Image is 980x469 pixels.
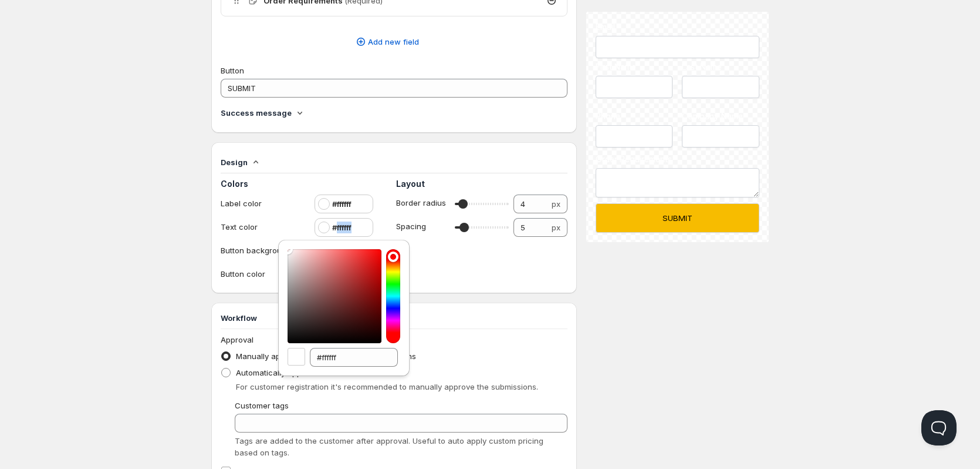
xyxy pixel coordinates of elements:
[396,220,450,232] p: Spacing
[552,223,560,232] span: px
[682,61,759,73] label: Last Name
[396,197,450,209] p: Border radius
[596,61,673,73] label: First Name
[921,410,957,445] iframe: Help Scout Beacon - Open
[596,203,759,233] button: SUBMIT
[221,221,303,233] p: Text color
[236,351,416,361] span: Manually approve or reject the form submissions
[221,107,292,119] h4: Success message
[396,178,567,190] h2: Layout
[221,66,244,75] span: Button
[221,178,391,190] h2: Colors
[221,156,248,168] h4: Design
[332,198,352,210] h4: #ffffff
[596,21,759,33] div: Email
[596,153,759,165] label: Order Requirements
[235,436,543,457] span: Tags are added to the customer after approval. Useful to auto apply custom pricing based on tags.
[221,244,303,256] p: Button background
[552,199,560,209] span: px
[221,268,303,280] p: Button color
[368,36,419,48] span: Add new field
[221,335,254,344] span: Approval
[221,197,303,209] p: Label color
[236,368,399,377] span: Automatically approve the form submissions
[332,222,352,233] h4: #ffffff
[596,110,673,122] label: Phone
[682,110,759,122] label: Company Name
[221,312,567,324] h3: Workflow
[235,401,289,410] span: Customer tags
[214,32,560,51] button: Add new field
[236,382,538,391] span: For customer registration it's recommended to manually approve the submissions.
